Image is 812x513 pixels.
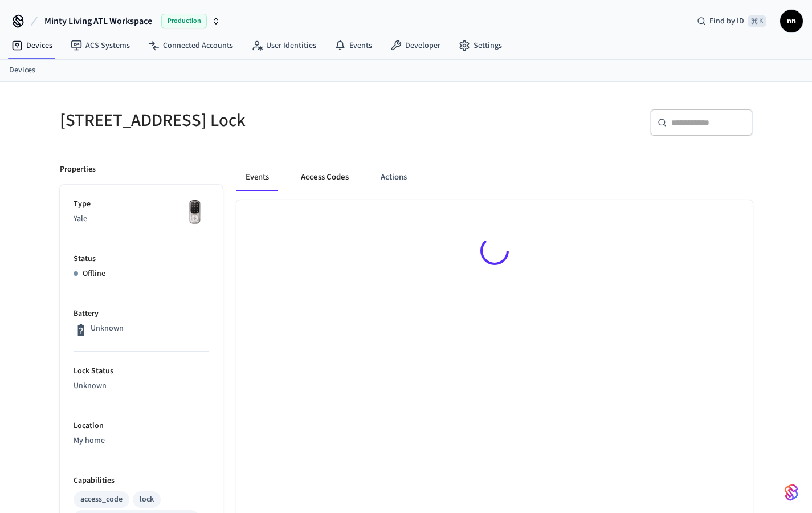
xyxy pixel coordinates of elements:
[80,494,123,506] div: access_code
[140,494,154,506] div: lock
[780,10,803,32] button: nn
[161,14,207,28] span: Production
[381,35,450,56] a: Developer
[292,164,358,191] button: Access Codes
[236,164,278,191] button: Events
[74,420,209,432] p: Location
[83,268,105,280] p: Offline
[44,14,152,28] span: Minty Living ATL Workspace
[785,483,798,502] img: SeamLogoGradient.69752ec5.svg
[74,198,209,210] p: Type
[372,164,416,191] button: Actions
[74,365,209,377] p: Lock Status
[60,164,96,176] p: Properties
[242,35,325,56] a: User Identities
[74,435,209,447] p: My home
[688,11,776,31] div: Find by ID⌘ K
[709,15,744,27] span: Find by ID
[74,475,209,487] p: Capabilities
[91,323,124,335] p: Unknown
[181,198,209,227] img: Yale Assure Touchscreen Wifi Smart Lock, Satin Nickel, Front
[2,35,62,56] a: Devices
[74,253,209,265] p: Status
[74,308,209,320] p: Battery
[74,380,209,392] p: Unknown
[325,35,381,56] a: Events
[139,35,242,56] a: Connected Accounts
[9,64,35,76] a: Devices
[62,35,139,56] a: ACS Systems
[60,109,399,132] h5: [STREET_ADDRESS] Lock
[450,35,511,56] a: Settings
[236,164,753,191] div: ant example
[74,213,209,225] p: Yale
[781,11,802,31] span: nn
[748,15,766,27] span: ⌘ K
